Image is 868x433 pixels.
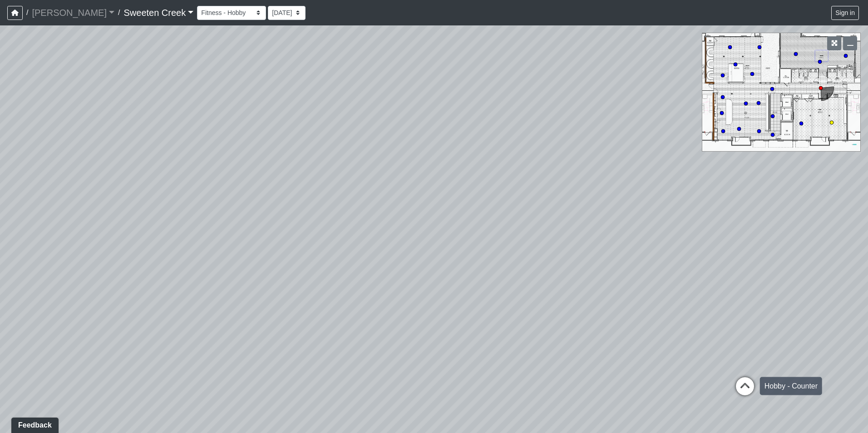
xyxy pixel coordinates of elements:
span: / [114,4,123,22]
iframe: Ybug feedback widget [7,415,60,433]
div: Hobby - Counter [760,377,822,395]
a: [PERSON_NAME] [32,4,114,22]
span: / [23,4,32,22]
a: Sweeten Creek [123,4,193,22]
button: Sign in [831,6,859,20]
